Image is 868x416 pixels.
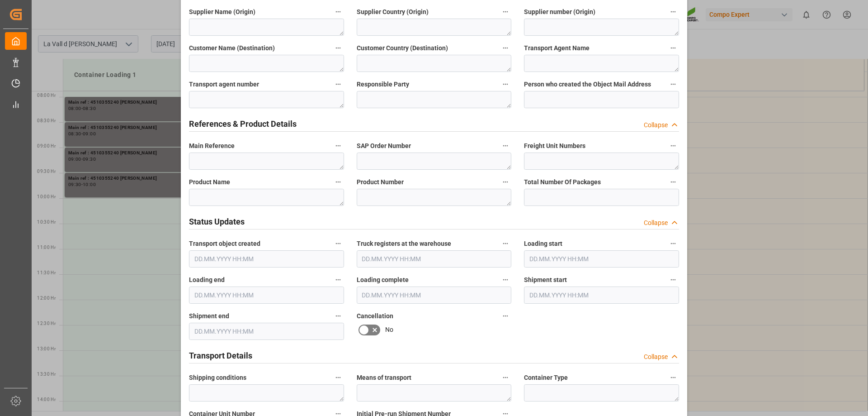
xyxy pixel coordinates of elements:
[332,176,344,188] button: Product Name
[189,215,245,228] h2: Status Updates
[357,239,451,249] span: Truck registers at the warehouse
[189,80,259,89] span: Transport agent number
[644,120,668,130] div: Collapse
[357,7,429,17] span: Supplier Country (Origin)
[500,42,511,54] button: Customer Country (Destination)
[189,118,297,130] h2: References & Product Details
[332,238,344,249] button: Transport object created
[189,373,246,383] span: Shipping conditions
[644,218,668,228] div: Collapse
[189,7,255,17] span: Supplier Name (Origin)
[524,275,567,285] span: Shipment start
[357,275,409,285] span: Loading complete
[500,140,511,152] button: SAP Order Number
[357,250,512,268] input: DD.MM.YYYY HH:MM
[189,239,260,249] span: Transport object created
[332,140,344,152] button: Main Reference
[524,250,679,268] input: DD.MM.YYYY HH:MM
[667,372,679,383] button: Container Type
[500,372,511,383] button: Means of transport
[357,287,512,304] input: DD.MM.YYYY HH:MM
[332,372,344,383] button: Shipping conditions
[189,275,225,285] span: Loading end
[524,239,562,249] span: Loading start
[189,323,344,340] input: DD.MM.YYYY HH:MM
[500,176,511,188] button: Product Number
[667,238,679,249] button: Loading start
[189,250,344,268] input: DD.MM.YYYY HH:MM
[500,238,511,249] button: Truck registers at the warehouse
[524,7,595,17] span: Supplier number (Origin)
[357,311,393,321] span: Cancellation
[667,42,679,54] button: Transport Agent Name
[189,177,230,187] span: Product Name
[667,140,679,152] button: Freight Unit Numbers
[524,80,651,89] span: Person who created the Object Mail Address
[332,6,344,18] button: Supplier Name (Origin)
[524,373,568,383] span: Container Type
[667,274,679,286] button: Shipment start
[332,42,344,54] button: Customer Name (Destination)
[357,141,411,151] span: SAP Order Number
[189,349,252,362] h2: Transport Details
[524,177,601,187] span: Total Number Of Packages
[500,274,511,286] button: Loading complete
[385,325,393,335] span: No
[332,78,344,90] button: Transport agent number
[644,352,668,362] div: Collapse
[189,311,229,321] span: Shipment end
[189,141,235,151] span: Main Reference
[357,177,404,187] span: Product Number
[500,310,511,322] button: Cancellation
[189,287,344,304] input: DD.MM.YYYY HH:MM
[667,78,679,90] button: Person who created the Object Mail Address
[667,6,679,18] button: Supplier number (Origin)
[667,176,679,188] button: Total Number Of Packages
[357,80,409,89] span: Responsible Party
[189,43,275,53] span: Customer Name (Destination)
[357,43,448,53] span: Customer Country (Destination)
[500,6,511,18] button: Supplier Country (Origin)
[332,274,344,286] button: Loading end
[524,43,590,53] span: Transport Agent Name
[524,141,585,151] span: Freight Unit Numbers
[357,373,411,383] span: Means of transport
[524,287,679,304] input: DD.MM.YYYY HH:MM
[500,78,511,90] button: Responsible Party
[332,310,344,322] button: Shipment end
